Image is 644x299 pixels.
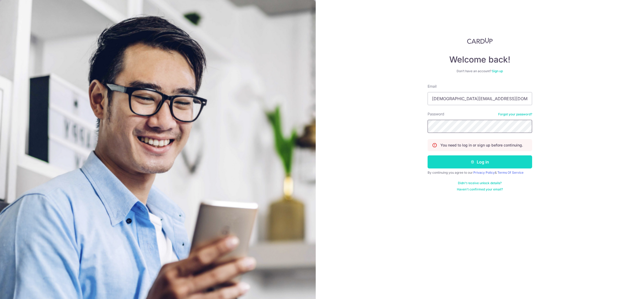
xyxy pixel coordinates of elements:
[498,112,532,116] a: Forgot your password?
[428,111,444,117] label: Password
[428,84,436,89] label: Email
[458,181,502,185] a: Didn't receive unlock details?
[428,92,532,105] input: Enter your Email
[492,69,503,73] a: Sign up
[497,171,524,174] a: Terms Of Service
[457,187,503,191] a: Haven't confirmed your email?
[428,54,532,65] h4: Welcome back!
[428,69,532,73] div: Don’t have an account?
[440,143,523,148] p: You need to log in or sign up before continuing.
[467,38,493,44] img: CardUp Logo
[473,171,495,174] a: Privacy Policy
[428,171,532,175] div: By continuing you agree to our &
[428,155,532,168] button: Log in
